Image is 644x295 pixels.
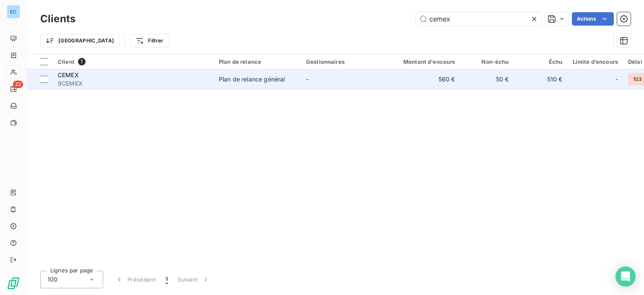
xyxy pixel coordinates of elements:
button: 1 [161,271,173,288]
div: Limite d’encours [573,58,618,65]
span: 1 [78,58,86,65]
td: 510 € [514,69,568,89]
div: Échu [519,58,563,65]
span: - [615,75,618,84]
span: 1 [166,275,168,284]
span: 22 [13,81,23,88]
button: [GEOGRAPHIC_DATA] [40,34,119,47]
span: 100 [47,275,57,284]
img: Logo LeanPay [7,277,20,290]
button: Filtrer [130,34,169,47]
td: 560 € [388,69,460,89]
button: Actions [572,12,614,26]
span: CEMEX [58,71,79,78]
span: Client [58,58,75,65]
button: Suivant [173,271,215,288]
div: Montant d'encours [393,58,455,65]
div: Open Intercom Messenger [615,266,636,287]
span: - [306,76,309,83]
div: Gestionnaires [306,58,383,65]
div: Plan de relance général [219,75,285,84]
div: Plan de relance [219,58,296,65]
button: Précédent [110,271,161,288]
span: 9CEMEX [58,79,209,88]
td: 50 € [460,69,514,89]
h3: Clients [40,11,75,26]
div: EC [7,5,20,18]
input: Rechercher [416,12,542,26]
div: Non-échu [465,58,509,65]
